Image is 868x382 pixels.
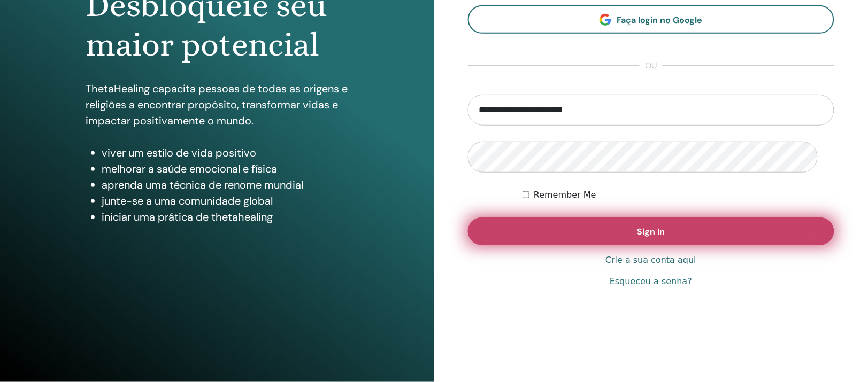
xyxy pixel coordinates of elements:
span: Faça login no Google [617,14,702,26]
a: Faça login no Google [468,5,835,34]
li: melhorar a saúde emocional e física [102,161,348,177]
li: viver um estilo de vida positivo [102,145,348,161]
button: Sign In [468,217,835,245]
span: ou [640,59,662,72]
li: junte-se a uma comunidade global [102,193,348,209]
label: Remember Me [534,189,596,201]
a: Esqueceu a senha? [610,275,692,288]
a: Crie a sua conta aqui [605,254,696,267]
li: iniciar uma prática de thetahealing [102,209,348,225]
p: ThetaHealing capacita pessoas de todas as origens e religiões a encontrar propósito, transformar ... [86,81,348,129]
span: Sign In [637,226,665,237]
div: Keep me authenticated indefinitely or until I manually logout [523,189,834,201]
li: aprenda uma técnica de renome mundial [102,177,348,193]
